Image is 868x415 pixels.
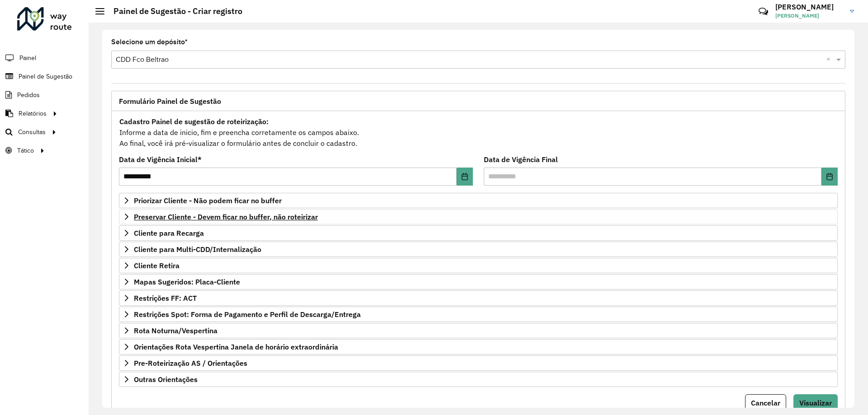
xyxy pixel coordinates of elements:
span: Restrições Spot: Forma de Pagamento e Perfil de Descarga/Entrega [134,311,361,318]
span: Cliente para Recarga [134,229,204,237]
span: Tático [17,146,34,155]
span: Pedidos [17,90,40,100]
h2: Painel de Sugestão - Criar registro [104,6,242,16]
span: Cliente para Multi-CDD/Internalização [134,246,261,253]
label: Data de Vigência Inicial [119,154,202,165]
a: Cliente para Multi-CDD/Internalização [119,242,838,257]
a: Rota Noturna/Vespertina [119,323,838,338]
span: Formulário Painel de Sugestão [119,98,221,105]
a: Restrições FF: ACT [119,290,838,306]
span: Clear all [826,54,834,65]
button: Choose Date [457,168,473,186]
a: Preservar Cliente - Devem ficar no buffer, não roteirizar [119,209,838,224]
span: Restrições FF: ACT [134,294,197,302]
h3: [PERSON_NAME] [775,3,843,11]
a: Contato Rápido [754,2,773,21]
span: Painel de Sugestão [19,72,72,81]
a: Cliente Retira [119,258,838,273]
span: Cancelar [751,398,780,407]
button: Choose Date [821,168,838,186]
span: Relatórios [19,109,47,118]
span: [PERSON_NAME] [775,12,843,20]
span: Painel [19,53,36,63]
label: Data de Vigência Final [484,154,558,165]
span: Preservar Cliente - Devem ficar no buffer, não roteirizar [134,213,318,220]
a: Restrições Spot: Forma de Pagamento e Perfil de Descarga/Entrega [119,307,838,322]
span: Orientações Rota Vespertina Janela de horário extraordinária [134,343,338,350]
span: Rota Noturna/Vespertina [134,327,217,334]
span: Cliente Retira [134,262,179,269]
div: Informe a data de inicio, fim e preencha corretamente os campos abaixo. Ao final, você irá pré-vi... [119,116,838,149]
button: Cancelar [745,394,786,411]
strong: Cadastro Painel de sugestão de roteirização: [119,117,269,126]
a: Mapas Sugeridos: Placa-Cliente [119,274,838,289]
span: Mapas Sugeridos: Placa-Cliente [134,278,240,285]
a: Cliente para Recarga [119,225,838,241]
span: Priorizar Cliente - Não podem ficar no buffer [134,197,282,204]
span: Consultas [18,127,46,137]
span: Outras Orientações [134,376,198,383]
span: Pre-Roteirização AS / Orientações [134,359,247,367]
a: Outras Orientações [119,372,838,387]
span: Visualizar [799,398,832,407]
a: Priorizar Cliente - Não podem ficar no buffer [119,193,838,208]
a: Orientações Rota Vespertina Janela de horário extraordinária [119,339,838,354]
a: Pre-Roteirização AS / Orientações [119,355,838,371]
button: Visualizar [793,394,838,411]
label: Selecione um depósito [111,37,188,47]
